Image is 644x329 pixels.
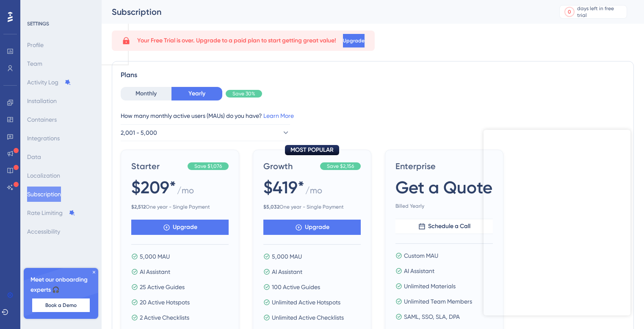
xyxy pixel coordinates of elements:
span: 100 Active Guides [272,282,320,292]
span: Meet our onboarding experts 🎧 [30,275,91,295]
span: / mo [177,184,194,200]
span: 20 Active Hotspots [140,297,190,307]
span: Unlimited Materials [404,281,456,291]
span: Starter [131,160,184,172]
button: Installation [27,93,57,109]
span: Unlimited Team Members [404,296,472,307]
button: Upgrade [131,220,229,235]
span: Save $2,156 [327,163,354,170]
button: Accessibility [27,224,60,239]
div: Subscription [112,6,538,18]
span: 25 Active Guides [140,282,185,292]
span: 2,001 - 5,000 [121,128,157,138]
div: How many monthly active users (MAUs) do you have? [121,111,625,121]
span: AI Assistant [140,267,170,277]
button: Profile [27,37,44,53]
span: / mo [305,184,322,200]
button: Upgrade [263,220,361,235]
span: Custom MAU [404,251,438,261]
div: Plans [121,70,625,80]
button: Integrations [27,131,60,146]
button: Upgrade [343,34,365,47]
button: Data [27,149,41,164]
span: AI Assistant [272,267,302,277]
span: Upgrade [305,222,329,232]
button: Rate Limiting [27,205,75,220]
button: Monthly [121,87,171,100]
button: Schedule a Call [395,219,493,234]
span: Unlimited Active Checklists [272,312,344,323]
span: Upgrade [173,222,197,232]
button: Localization [27,168,60,183]
span: Save 30% [232,90,255,97]
span: SAML, SSO, SLA, DPA [404,312,460,322]
span: Enterprise [395,160,493,172]
button: Team [27,56,42,71]
span: Schedule a Call [428,221,470,231]
div: days left in free trial [577,5,624,19]
span: One year - Single Payment [131,204,229,210]
b: $ 5,032 [263,204,279,210]
span: Unlimited Active Hotspots [272,297,340,307]
span: Growth [263,160,317,172]
span: AI Assistant [404,266,434,276]
span: 5,000 MAU [272,251,302,262]
button: Yearly [171,87,222,100]
button: Subscription [27,187,61,202]
span: Save $1,076 [194,163,222,170]
div: SETTINGS [27,20,96,27]
div: MOST POPULAR [285,145,339,155]
span: Upgrade [343,37,365,44]
button: Activity Log [27,75,71,90]
span: $419* [263,176,304,199]
span: Get a Quote [395,176,492,199]
b: $ 2,512 [131,204,146,210]
button: Containers [27,112,57,127]
div: 0 [568,8,571,15]
span: Billed Yearly [395,203,493,209]
span: $209* [131,176,176,199]
button: Book a Demo [32,298,90,312]
span: One year - Single Payment [263,204,361,210]
button: 2,001 - 5,000 [121,124,290,141]
a: Learn More [263,112,294,119]
span: 5,000 MAU [140,251,170,262]
span: 2 Active Checklists [140,312,189,323]
span: Your Free Trial is over. Upgrade to a paid plan to start getting great value! [137,36,336,46]
span: Book a Demo [45,302,77,309]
